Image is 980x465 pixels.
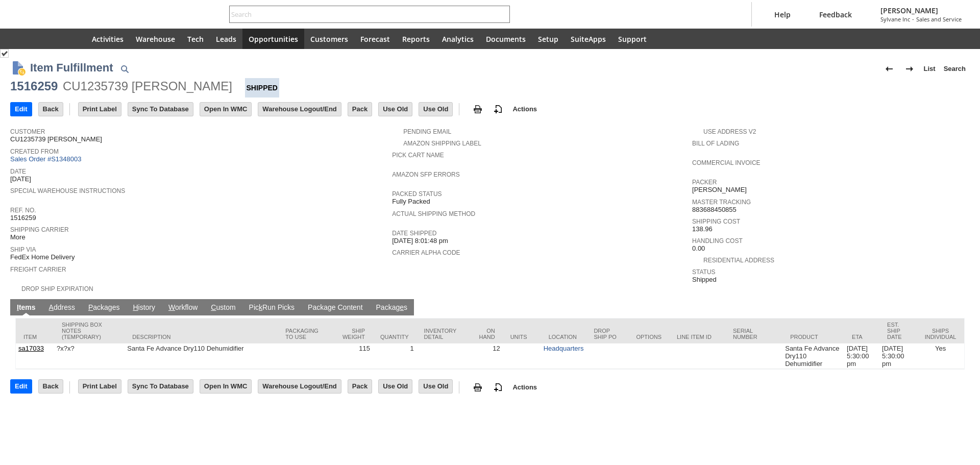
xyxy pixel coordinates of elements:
a: Pick Cart Name [392,152,444,159]
span: A [49,303,54,311]
img: Previous [883,63,895,75]
a: Package Content [305,303,365,313]
a: Packages [374,303,410,313]
span: 1516259 [10,214,36,222]
input: Use Old [419,103,452,116]
div: CU1235739 [PERSON_NAME] [63,78,232,94]
a: Leads [210,29,242,49]
div: On Hand [477,328,495,340]
span: Documents [486,34,526,44]
a: Ref. No. [10,207,36,214]
a: Opportunities [242,29,304,49]
a: PickRun Picks [247,303,297,313]
input: Sync To Database [128,103,193,116]
a: Actions [508,383,541,391]
div: Ship Weight [339,328,365,340]
span: Help [774,10,791,19]
span: Customers [310,34,348,44]
a: Actions [508,105,541,113]
a: Warehouse [130,29,181,49]
span: Feedback [819,10,852,19]
a: Customer [10,128,45,135]
span: g [328,303,332,311]
img: add-record.svg [492,103,504,115]
a: Tech [181,29,210,49]
a: Status [692,268,716,276]
span: Activities [92,34,124,44]
div: Description [132,334,270,340]
a: Forecast [354,29,396,49]
span: More [10,233,26,241]
span: [DATE] 8:01:48 pm [392,237,448,245]
a: Reports [396,29,436,49]
a: Search [940,61,970,77]
span: SuiteApps [571,34,606,44]
span: P [88,303,93,311]
div: Inventory Detail [424,328,461,340]
a: Use Address V2 [703,128,756,135]
a: Actual Shipping Method [392,210,475,217]
a: Created From [10,148,59,155]
span: Fully Packed [392,198,430,206]
div: Item [23,334,46,340]
a: Custom [208,303,238,313]
a: SuiteApps [565,29,612,49]
a: Amazon SFP Errors [392,171,459,178]
span: 138.96 [692,225,713,233]
td: Santa Fe Advance Dry110 Dehumidifier [125,344,278,369]
input: Open In WMC [200,103,252,116]
a: Recent Records [12,29,37,49]
a: Pending Email [403,128,451,135]
input: Warehouse Logout/End [258,103,340,116]
div: Ships Individual [924,328,957,340]
a: Bill Of Lading [692,140,739,147]
input: Back [39,103,63,116]
svg: Shortcuts [43,33,55,45]
input: Use Old [379,103,412,116]
a: Packed Status [392,190,442,198]
td: [DATE] 5:30:00 pm [844,344,879,369]
a: Commercial Invoice [692,159,761,166]
a: Date Shipped [392,230,436,237]
input: Print Label [79,380,121,393]
div: Shipped [245,78,279,97]
div: 1516259 [10,78,58,94]
h1: Item Fulfillment [30,59,113,76]
a: Sales Order #S1348003 [10,155,84,163]
td: Santa Fe Advance Dry110 Dehumidifier [782,344,844,369]
span: [PERSON_NAME] [880,6,962,15]
span: k [259,303,262,311]
span: Forecast [360,34,390,44]
a: Activities [86,29,130,49]
input: Use Old [379,380,412,393]
svg: Search [496,8,508,20]
a: Drop Ship Expiration [21,285,93,292]
div: Quantity [380,334,409,340]
span: Reports [402,34,430,44]
div: Packaging to Use [285,328,324,340]
a: Handling Cost [692,237,743,244]
a: Items [14,303,38,313]
input: Back [39,380,63,393]
a: Packer [692,179,717,186]
a: Documents [480,29,532,49]
div: Product [790,334,837,340]
a: Headquarters [544,345,584,352]
span: Leads [216,34,236,44]
span: - [912,15,914,23]
span: I [17,303,19,311]
a: Residential Address [703,257,774,264]
div: Est. Ship Date [887,322,909,340]
span: Sylvane Inc [880,15,910,23]
span: Tech [187,34,204,44]
span: Support [618,34,647,44]
div: Units [510,334,533,340]
div: Drop Ship PO [594,328,621,340]
a: sa17033 [18,345,44,352]
input: Edit [11,103,32,116]
a: Shipping Carrier [10,226,69,233]
input: Pack [348,103,372,116]
td: 115 [331,344,373,369]
a: Setup [532,29,565,49]
a: List [920,61,940,77]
